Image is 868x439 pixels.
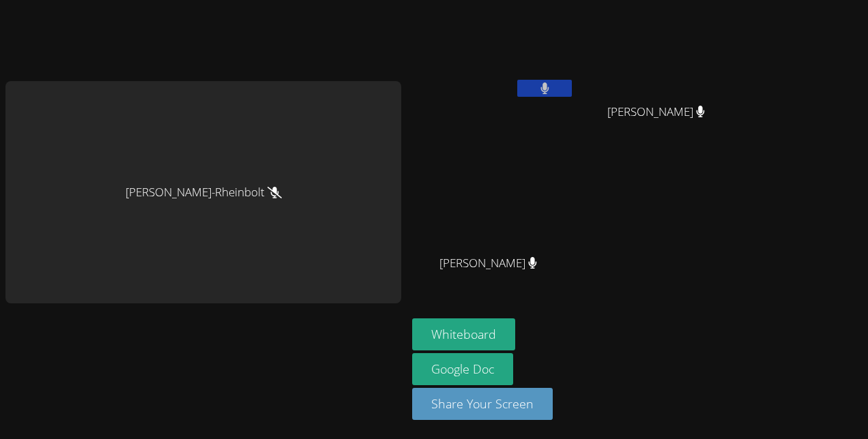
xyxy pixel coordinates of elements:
[439,254,537,273] span: [PERSON_NAME]
[412,318,515,350] button: Whiteboard
[607,102,705,122] span: [PERSON_NAME]
[412,388,553,420] button: Share Your Screen
[5,81,401,303] div: [PERSON_NAME]-Rheinbolt
[412,353,513,385] a: Google Doc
